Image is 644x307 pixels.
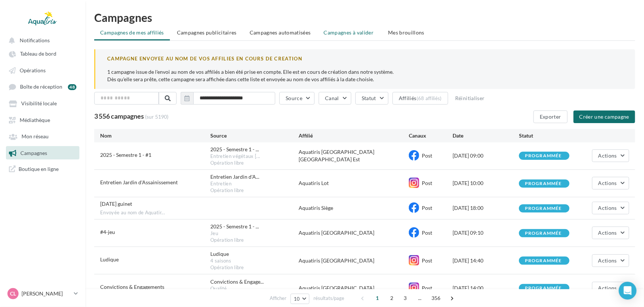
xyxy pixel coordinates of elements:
[100,152,151,158] span: 2025 - Semestre 1 - #1
[313,295,344,302] span: résultats/page
[592,202,629,214] button: Actions
[210,160,299,166] div: Opération libre
[294,296,300,302] span: 10
[210,146,259,153] span: 2025 - Semestre 1 - ...
[422,205,432,211] span: Post
[592,282,629,294] button: Actions
[453,152,519,159] div: [DATE] 09:00
[388,29,424,36] span: Mes brouillons
[100,179,178,185] span: Entretien Jardin d'Assainissement
[20,67,46,73] span: Opérations
[270,295,286,302] span: Afficher
[409,132,453,139] div: Canaux
[100,132,210,139] div: Nom
[177,29,237,36] span: Campagnes publicitaires
[250,29,311,36] span: Campagnes automatisées
[6,287,79,301] a: CL [PERSON_NAME]
[210,187,299,194] div: Opération libre
[400,292,411,304] span: 3
[592,177,629,189] button: Actions
[20,84,62,90] span: Boîte de réception
[592,254,629,267] button: Actions
[428,292,444,304] span: 356
[299,204,409,212] div: Aquatiris Siège
[210,132,299,139] div: Source
[4,47,81,60] a: Tableau de bord
[598,205,617,211] span: Actions
[210,258,299,264] div: 4 saisons
[592,149,629,162] button: Actions
[107,55,623,62] div: CAMPAGNE ENVOYEE AU NOM DE VOS AFFILIES EN COURS DE CREATION
[21,100,57,107] span: Visibilité locale
[299,132,409,139] div: Affilié
[100,256,119,263] span: Ludique
[422,257,432,264] span: Post
[533,110,568,123] button: Exporter
[210,285,299,292] div: Qualité
[453,257,519,264] div: [DATE] 14:40
[20,37,50,43] span: Notifications
[519,132,585,139] div: Statut
[355,92,388,105] button: Statut
[372,292,384,304] span: 1
[100,229,115,235] span: #4-jeu
[525,153,562,158] div: programmée
[145,113,168,120] span: (sur 5190)
[422,152,432,159] span: Post
[4,96,81,110] a: Visibilité locale
[452,94,488,103] button: Réinitialiser
[4,63,81,77] a: Opérations
[422,230,432,236] span: Post
[107,68,623,83] p: 1 campagne issue de l'envoi au nom de vos affiliés a bien été prise en compte. Elle est en cours ...
[100,201,132,207] span: 30/12/25 guinet
[19,165,59,172] span: Boutique en ligne
[453,132,519,139] div: Date
[324,29,374,36] span: Campagnes à valider
[422,285,432,291] span: Post
[290,294,309,304] button: 10
[414,292,426,304] span: ...
[210,230,299,237] div: Jeu
[4,113,81,126] a: Médiathèque
[453,179,519,187] div: [DATE] 10:00
[392,92,448,105] button: Affiliés(68 affiliés)
[20,51,56,57] span: Tableau de bord
[598,230,617,236] span: Actions
[210,153,260,160] span: Entretien végétaux [...
[210,223,259,230] span: 2025 - Semestre 1 - ...
[20,117,50,123] span: Médiathèque
[574,110,635,123] button: Créer une campagne
[210,250,229,258] div: Ludique
[94,12,635,23] h1: Campagnes
[22,290,71,297] p: [PERSON_NAME]
[10,290,16,297] span: CL
[598,285,617,291] span: Actions
[68,84,76,90] div: 48
[299,229,409,237] div: Aquatiris [GEOGRAPHIC_DATA]
[4,80,81,93] a: Boîte de réception 48
[100,209,165,216] span: Envoyée au nom de Aquatir...
[525,206,562,211] div: programmée
[210,278,264,285] span: Convictions & Engage...
[210,264,299,271] div: Opération libre
[592,227,629,239] button: Actions
[299,257,409,264] div: Aquatiris [GEOGRAPHIC_DATA]
[598,152,617,159] span: Actions
[279,92,315,105] button: Source
[453,284,519,292] div: [DATE] 14:00
[299,284,409,292] div: Aquatiris [GEOGRAPHIC_DATA]
[319,92,351,105] button: Canal
[4,129,81,143] a: Mon réseau
[525,258,562,263] div: programmée
[422,180,432,186] span: Post
[525,286,562,291] div: programmée
[210,181,299,187] div: Entretien
[20,150,47,156] span: Campagnes
[299,148,409,163] div: Aquatiris [GEOGRAPHIC_DATA] [GEOGRAPHIC_DATA] Est
[598,180,617,186] span: Actions
[100,284,164,290] span: Convictions & Engagements
[210,237,299,244] div: Opération libre
[525,181,562,186] div: programmée
[453,204,519,212] div: [DATE] 18:00
[22,133,49,140] span: Mon réseau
